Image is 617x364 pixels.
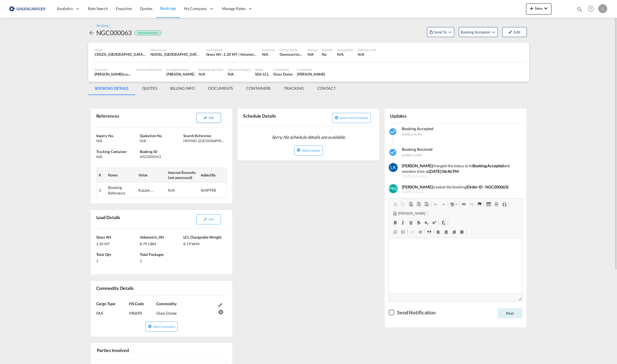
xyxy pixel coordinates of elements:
[183,134,211,138] span: Search Reference
[95,283,160,293] div: Commodity Details
[129,301,144,306] span: HS Code
[402,190,518,195] span: [DATE] 7:43pm
[449,201,458,208] a: Stavekontroll mens du skriver
[140,134,162,138] span: Quotation No.
[196,113,221,123] button: icon-pencilEdit
[389,111,454,120] div: Updates
[500,201,508,208] a: Sett inn spesialtegn
[472,163,503,168] b: Booking Accepted
[577,6,583,14] div: icon-magnify
[402,185,433,189] b: [PERSON_NAME]
[96,240,138,246] div: 2.30 MT
[160,6,176,11] span: Bookings
[389,309,436,316] md-checkbox: Checkbox No Ink
[123,72,148,76] span: Kaizen Shipping AS
[542,5,549,12] md-icon: icon-chevron-down
[389,184,398,193] img: 8E+lRRAAAABklEQVQDAJdvtLXu3BLRAAAAAElFTkSuQmCC
[277,82,310,95] md-tab-item: TRACKING
[389,238,522,294] iframe: Rikteksteditor, editor4
[148,324,152,328] md-icon: icon-plus-circle
[136,168,166,182] th: Value
[166,168,198,182] th: Internal Remarks (not processed)
[526,3,551,14] button: icon-plus 400-fgNewicon-chevron-down
[255,67,269,72] div: Mode
[415,219,422,226] a: Gjennomstreking
[218,309,222,313] md-icon: icon-cancel
[280,48,303,52] div: Carrier Name
[228,72,251,77] div: N/A
[397,309,436,316] div: Send Notification
[203,116,207,120] md-icon: icon-pencil
[408,228,416,236] a: Reduser innrykk
[156,306,215,316] div: Glass Dome
[432,201,440,208] a: Angre (Ctrl+Z)
[280,52,303,57] div: Greencarrier Consolidators
[96,306,129,316] div: FAK
[415,201,422,208] a: Lim inn som ren tekst (Ctrl+Shift+V)
[335,116,338,120] md-icon: icon-plus-circle
[498,308,522,318] button: Post
[433,29,447,35] span: Send To
[116,6,132,11] span: Enquiries
[88,30,95,36] md-icon: icon-arrow-left
[166,72,195,77] div: [PERSON_NAME]
[332,113,371,123] button: icon-plus-circleSelect new schedule
[297,72,325,77] div: Per Kristian Edvartsen
[528,5,535,12] md-icon: icon-plus 400-fg
[239,82,277,95] md-tab-item: CONTAINERS
[96,134,114,138] span: Inquiry No.
[203,217,207,221] md-icon: icon-pencil
[337,52,353,57] div: N/A
[96,183,106,198] td: 1
[460,201,468,208] a: Lenke (Ctrl+K)
[95,72,132,77] div: [PERSON_NAME]
[145,322,178,332] button: icon-plus-circleAdd Commodity
[402,147,433,152] span: Booking Received
[198,168,227,182] th: Added By
[402,184,518,190] div: created the booking
[140,154,182,159] div: NGC000063
[183,235,222,239] span: LCL Chargeable Weight
[391,219,399,226] a: Fet (Ctrl+B)
[518,297,521,300] span: Dra for å skalere
[88,82,342,95] md-pagination-wrapper: Use the left and right arrow keys to navigate between tabs
[399,219,407,226] a: Kursiv (Ctrl+I)
[402,133,422,136] span: [DATE] 6:46 PM
[135,30,161,36] div: Booking Accepted
[586,4,596,13] span: Help
[95,345,160,355] div: Parties Involved
[150,52,202,57] div: NOOSL, Oslo, Norway, Northern Europe, Europe
[528,6,549,11] span: New
[140,138,182,143] div: N/A
[442,228,450,236] a: Midtstill
[96,235,111,239] span: Gross Wt
[166,67,195,72] div: Consignee Name
[95,67,132,72] div: Customer
[273,67,292,72] div: Commodity
[222,6,246,11] span: Manage Rates
[140,235,164,239] span: Volumetric_Wt
[164,82,201,95] md-tab-item: BILLING INFO
[153,325,175,328] span: Add Commodity
[322,52,333,57] div: No
[96,301,115,306] span: Cargo Type
[140,257,182,263] div: 1
[206,48,258,52] div: Load Details
[440,201,447,208] a: Gjør om (Ctrl+Y)
[106,168,136,182] th: Name
[96,154,138,159] div: N/A
[199,72,223,77] div: N/A
[150,48,202,52] div: Destination
[311,82,342,95] md-tab-item: CONTACT
[391,210,427,217] a: [PERSON_NAME]
[577,6,583,12] md-icon: icon-magnify
[129,306,155,316] div: 940690
[399,228,407,236] a: Legg til / fjern punktliste
[407,201,415,208] a: Lim inn (Ctrl+V)
[485,201,493,208] a: Tabell
[8,3,46,15] img: e39c37208afe11efa9cb1d7a6ea7d6f5.png
[402,154,422,157] span: [DATE] 4:13 PM
[337,48,353,52] div: Sailing Date
[322,48,333,52] div: Rollable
